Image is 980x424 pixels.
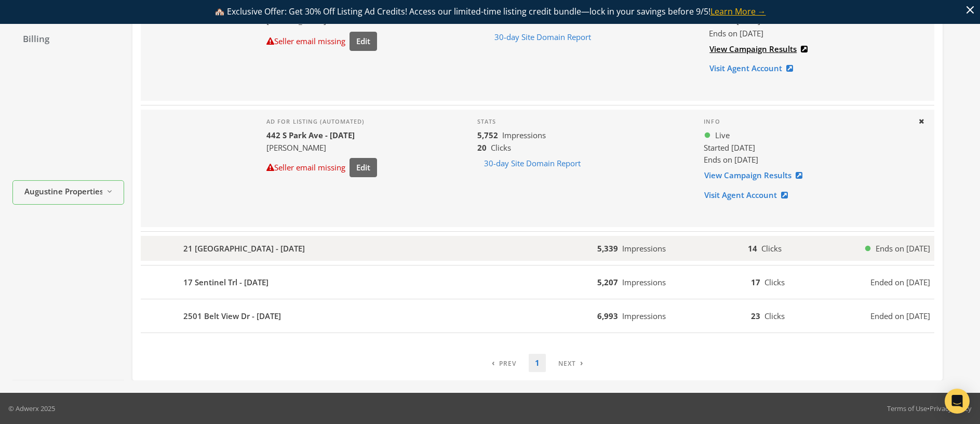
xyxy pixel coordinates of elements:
b: 14 [748,243,757,254]
b: 5,752 [477,130,498,140]
span: Augustine Properties [24,186,102,197]
b: 5,207 [597,277,618,287]
span: Impressions [622,277,666,287]
button: 30-day Site Domain Report [488,28,598,47]
b: 23 [751,311,760,321]
span: Clicks [764,311,785,321]
a: Visit Agent Account [709,59,800,78]
div: Seller email missing [266,162,345,174]
span: Ends on [DATE] [876,243,930,255]
a: Visit Agent Account [704,186,795,205]
span: Impressions [622,311,666,321]
span: Live [715,129,730,141]
b: 17 Sentinel Trl - [DATE] [183,276,269,288]
b: 17 [751,277,760,287]
b: 20 [477,142,487,153]
p: © Adwerx 2025 [8,403,55,414]
b: 6,993 [597,311,618,321]
span: Ended on [DATE] [870,276,930,288]
a: Billing [12,29,124,50]
button: 2501 Belt View Dr - [DATE]6,993Impressions23ClicksEnded on [DATE] [141,303,934,328]
span: Clicks [764,277,785,287]
a: 1 [529,354,546,372]
button: 17 Sentinel Trl - [DATE]5,207Impressions17ClicksEnded on [DATE] [141,270,934,295]
div: Started [DATE] [704,142,909,154]
button: Augustine Properties [12,180,124,205]
h4: Info [704,118,909,125]
b: 21 [GEOGRAPHIC_DATA] - [DATE] [183,243,305,255]
span: Clicks [491,142,511,153]
a: View Campaign Results [704,166,809,185]
nav: pagination [486,354,589,372]
div: [PERSON_NAME] [266,142,377,154]
span: Ended on [DATE] [870,310,930,322]
span: Impressions [502,130,546,140]
b: 5,339 [597,243,618,254]
button: Edit [350,158,377,177]
h4: Stats [477,118,688,125]
h4: Ad for listing (automated) [266,118,377,125]
div: • [887,403,972,414]
a: Terms of Use [887,404,927,413]
button: 21 [GEOGRAPHIC_DATA] - [DATE]5,339Impressions14ClicksEnds on [DATE] [141,236,934,261]
a: Privacy Policy [930,404,972,413]
b: 2501 Belt View Dr - [DATE] [183,310,281,322]
b: 442 S Park Ave - [DATE] [266,130,355,140]
button: Edit [350,32,377,51]
span: Ends on [DATE] [704,154,758,165]
span: Clicks [761,243,782,254]
div: Open Intercom Messenger [945,389,970,414]
span: Ends on [DATE] [709,28,763,38]
span: Impressions [622,243,666,254]
a: View Campaign Results [709,39,814,59]
button: 30-day Site Domain Report [477,154,587,173]
div: Seller email missing [266,35,345,47]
